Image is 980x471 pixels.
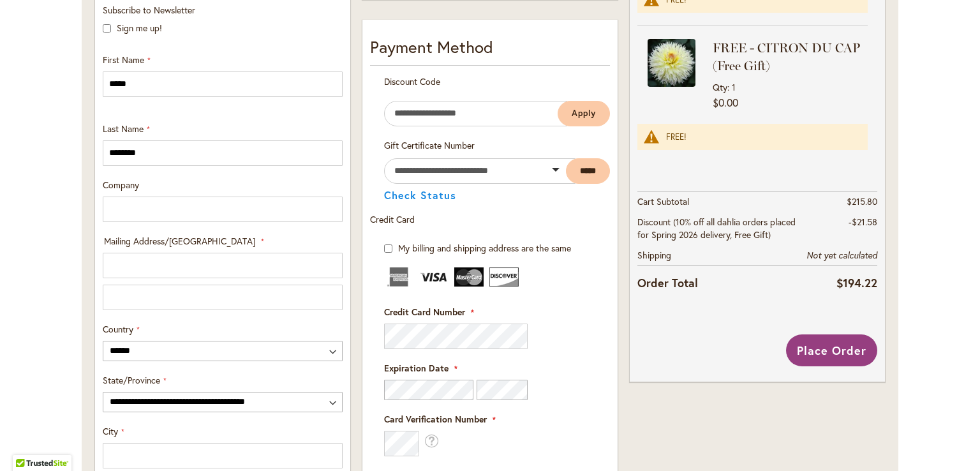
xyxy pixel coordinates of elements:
div: FREE! [666,131,855,142]
span: Company [103,179,139,191]
img: MasterCard [454,267,484,287]
button: Apply [558,101,610,126]
strong: FREE - CITRON DU CAP (Free Gift) [713,39,865,75]
span: -$21.58 [849,216,877,228]
span: Last Name [103,123,144,135]
span: 1 [732,81,736,93]
label: Sign me up! [117,22,162,34]
span: Shipping [637,249,671,261]
span: Not yet calculated [806,250,877,261]
span: Discount (10% off all dahlia orders placed for Spring 2026 delivery, Free Gift) [637,216,796,241]
span: Credit Card [370,213,415,225]
img: American Express [384,267,413,287]
span: Mailing Address/[GEOGRAPHIC_DATA] [104,235,255,247]
span: Country [103,323,133,335]
span: Expiration Date [384,362,449,374]
span: Qty [713,81,727,93]
span: $215.80 [847,195,877,207]
span: $0.00 [713,96,738,109]
button: Check Status [384,190,456,200]
img: Visa [419,267,449,287]
span: Card Verification Number [384,413,487,425]
span: Credit Card Number [384,306,465,318]
span: First Name [103,54,144,66]
span: Gift Certificate Number [384,139,475,151]
span: Discount Code [384,75,440,87]
span: Subscribe to Newsletter [103,4,195,16]
iframe: Launch Accessibility Center [10,426,45,461]
span: My billing and shipping address are the same [398,242,571,254]
img: CITRON DU CAP (Free Gift) [648,39,695,87]
span: Place Order [797,343,866,358]
div: Payment Method [370,35,610,66]
th: Cart Subtotal [637,191,798,212]
span: Apply [572,108,596,119]
span: City [103,425,118,437]
button: Place Order [786,334,877,366]
span: $194.22 [836,275,877,290]
img: Discover [489,267,519,287]
span: State/Province [103,374,160,386]
strong: Order Total [637,273,698,292]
